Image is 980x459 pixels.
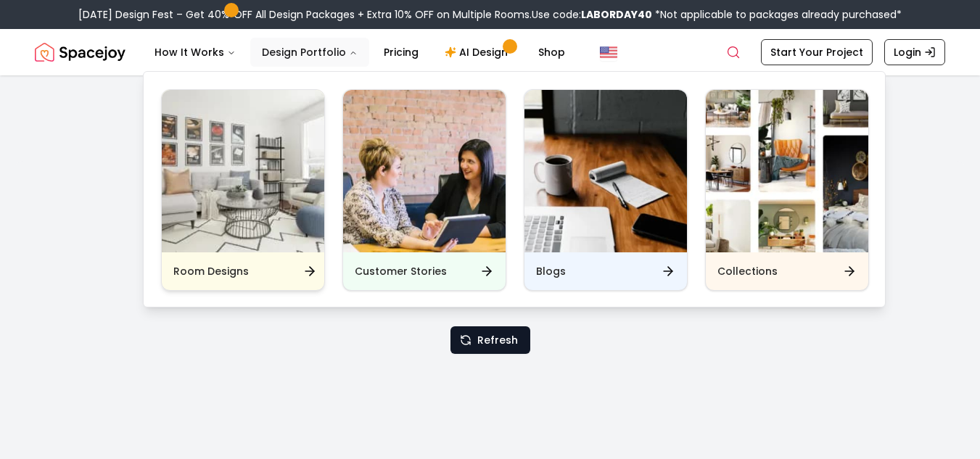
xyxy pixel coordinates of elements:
div: Design Portfolio [144,72,886,308]
a: CollectionsCollections [705,89,869,291]
b: LABORDAY40 [581,7,652,22]
nav: Global [35,29,945,75]
h6: Blogs [536,264,566,278]
a: Room DesignsRoom Designs [161,89,325,291]
h6: Customer Stories [355,264,447,278]
img: Spacejoy Logo [35,38,125,67]
a: Spacejoy [35,38,125,67]
img: Collections [706,90,868,252]
a: BlogsBlogs [524,89,688,291]
a: Customer StoriesCustomer Stories [342,89,506,291]
img: United States [600,44,617,61]
nav: Main [143,38,577,67]
a: AI Design [433,38,524,67]
a: Pricing [372,38,430,67]
a: Start Your Project [761,39,873,65]
span: *Not applicable to packages already purchased* [652,7,902,22]
span: Use code: [532,7,652,22]
div: [DATE] Design Fest – Get 40% OFF All Design Packages + Extra 10% OFF on Multiple Rooms. [78,7,902,22]
h6: Collections [717,264,778,278]
button: Refresh [450,326,530,354]
h6: Room Designs [173,264,249,278]
button: How It Works [143,38,247,67]
img: Room Designs [162,90,324,252]
button: Design Portfolio [250,38,369,67]
a: Shop [527,38,577,67]
img: Blogs [524,90,687,252]
a: Login [884,39,945,65]
img: Customer Stories [343,90,506,252]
